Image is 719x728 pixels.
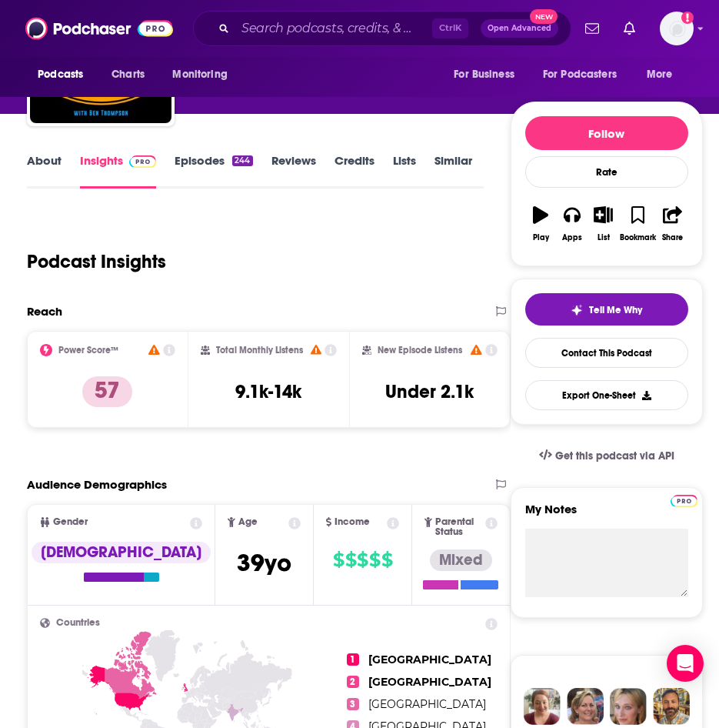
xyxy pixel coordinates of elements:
button: Apps [556,196,588,252]
span: More [647,64,673,85]
a: Charts [102,60,154,89]
span: $ [333,548,344,573]
button: Share [657,196,688,252]
img: Podchaser Pro [129,155,156,168]
span: 1 [347,653,359,666]
a: Episodes244 [175,153,252,189]
span: $ [345,548,356,573]
div: Bookmark [620,233,656,242]
span: $ [357,548,368,573]
a: Credits [335,153,374,189]
span: Ctrl K [432,18,468,38]
span: [GEOGRAPHIC_DATA] [368,653,491,666]
button: open menu [27,60,103,89]
span: For Podcasters [543,64,617,85]
span: 39 yo [237,548,291,578]
span: Parental Status [435,517,483,537]
input: Search podcasts, credits, & more... [235,16,432,41]
span: Tell Me Why [589,304,642,316]
button: Follow [525,116,688,150]
img: User Profile [660,12,694,45]
img: Jules Profile [610,688,647,725]
button: Export One-Sheet [525,380,688,410]
span: Age [238,517,258,527]
div: Mixed [430,549,492,571]
p: 57 [82,376,132,407]
a: Reviews [271,153,316,189]
h2: Total Monthly Listens [216,345,303,356]
span: Get this podcast via API [555,449,674,463]
h2: Power Score™ [58,345,118,356]
h2: Audience Demographics [27,477,167,492]
img: tell me why sparkle [571,304,583,316]
label: My Notes [525,502,688,529]
a: Show notifications dropdown [617,15,641,42]
span: [GEOGRAPHIC_DATA] [368,697,486,711]
a: Contact This Podcast [525,338,688,368]
button: Open AdvancedNew [481,19,558,38]
a: Lists [393,153,416,189]
img: Podchaser - Follow, Share and Rate Podcasts [25,14,173,43]
span: $ [369,548,380,573]
span: 2 [347,676,359,688]
button: Bookmark [619,196,657,252]
h3: 9.1k-14k [235,380,301,403]
h2: Reach [27,304,62,319]
a: InsightsPodchaser Pro [80,153,156,189]
button: List [588,196,619,252]
img: Jon Profile [653,688,690,725]
span: Podcasts [38,64,83,85]
h2: New Episode Listens [378,345,462,356]
span: 3 [347,698,359,710]
div: Apps [562,233,582,242]
a: Get this podcast via API [527,437,687,475]
button: open menu [443,60,534,89]
button: open menu [533,60,639,89]
svg: Add a profile image [681,12,694,24]
button: open menu [161,60,247,89]
div: [DEMOGRAPHIC_DATA] [32,542,211,563]
span: Monitoring [172,64,227,85]
span: Gender [53,517,88,527]
span: [GEOGRAPHIC_DATA] [368,675,491,689]
button: Show profile menu [660,12,694,45]
div: Rate [525,156,688,188]
h3: Under 2.1k [385,380,474,403]
span: Open Advanced [488,25,551,32]
span: Charts [112,64,145,85]
button: Play [525,196,557,252]
h1: Podcast Insights [27,250,166,273]
span: New [530,9,558,24]
a: Show notifications dropdown [579,15,605,42]
img: Podchaser Pro [671,495,697,507]
div: 244 [232,155,252,166]
span: For Business [454,64,514,85]
img: Sydney Profile [524,688,561,725]
div: Play [533,233,549,242]
span: Income [335,517,370,527]
button: open menu [636,60,692,89]
span: Countries [56,618,100,628]
a: Pro website [671,493,697,507]
span: $ [381,548,392,573]
div: List [598,233,610,242]
a: About [27,153,62,189]
a: Similar [434,153,472,189]
img: Barbara Profile [567,688,604,725]
button: tell me why sparkleTell Me Why [525,293,688,326]
div: Search podcasts, credits, & more... [193,11,571,46]
div: Share [662,233,683,242]
div: Open Intercom Messenger [667,645,704,682]
span: Logged in as samanthawu [660,12,694,45]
